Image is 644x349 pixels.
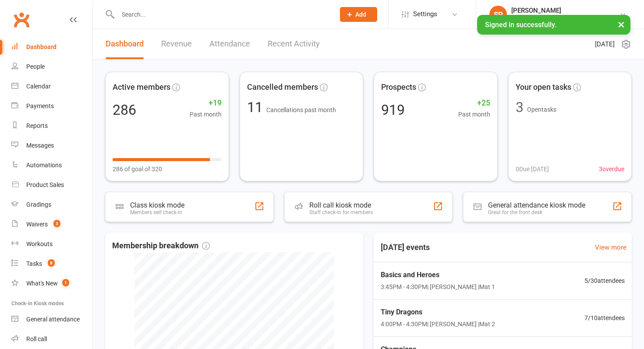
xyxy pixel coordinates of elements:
a: Automations [11,155,92,175]
span: Past month [458,109,490,119]
div: Calendar [26,83,51,90]
span: +25 [458,97,490,109]
span: 11 [247,99,266,116]
a: Gradings [11,195,92,215]
a: Revenue [161,29,192,59]
div: [PERSON_NAME] [511,7,619,14]
span: Cancellations past month [266,106,336,113]
div: General attendance [26,316,80,323]
div: 3 [516,100,524,114]
a: Workouts [11,234,92,254]
div: Great for the front desk [488,209,585,215]
span: 1 [62,279,69,286]
div: Product Sales [26,181,64,188]
a: Payments [11,96,92,116]
div: SP [489,6,507,23]
div: Members self check-in [130,209,184,215]
input: Search... [115,8,329,21]
span: Active members [113,81,170,94]
span: 286 of goal of 320 [113,164,162,174]
a: View more [595,242,626,253]
div: Gradings [26,201,51,208]
span: +19 [190,97,222,109]
span: Past month [190,109,222,119]
span: 4:00PM - 4:30PM | [PERSON_NAME] | Mat 2 [381,319,495,329]
span: Settings [413,4,437,24]
span: 3:45PM - 4:30PM | [PERSON_NAME] | Mat 1 [381,282,495,292]
span: Your open tasks [516,81,571,94]
button: Add [340,7,377,22]
span: Open tasks [527,106,556,113]
span: 0 Due [DATE] [516,164,549,174]
div: Black Belt Martial Arts Kincumber South [511,14,619,22]
div: Workouts [26,240,53,247]
div: People [26,63,45,70]
div: Messages [26,142,54,149]
div: Waivers [26,221,48,228]
div: Staff check-in for members [309,209,373,215]
a: Roll call [11,329,92,349]
a: General attendance kiosk mode [11,310,92,329]
div: Roll call [26,335,47,342]
div: Roll call kiosk mode [309,201,373,209]
span: 7 / 10 attendees [584,313,625,323]
div: Automations [26,162,62,169]
a: Recent Activity [268,29,320,59]
h3: [DATE] events [374,240,437,255]
a: Dashboard [11,37,92,57]
span: 8 [48,259,55,267]
div: Tasks [26,260,42,267]
span: 5 / 30 attendees [584,276,625,286]
button: × [613,15,629,34]
span: 3 [53,220,60,227]
div: What's New [26,280,58,287]
div: 286 [113,103,136,117]
div: General attendance kiosk mode [488,201,585,209]
a: Messages [11,136,92,155]
a: Waivers 3 [11,215,92,234]
span: Tiny Dragons [381,307,495,318]
div: 919 [381,103,405,117]
div: Dashboard [26,43,57,50]
a: Product Sales [11,175,92,195]
a: People [11,57,92,77]
span: 3 overdue [599,164,624,174]
span: [DATE] [595,39,615,49]
span: Basics and Heroes [381,269,495,281]
a: Calendar [11,77,92,96]
span: Cancelled members [247,81,318,94]
a: Reports [11,116,92,136]
div: Payments [26,102,54,109]
a: What's New1 [11,274,92,293]
span: Add [355,11,366,18]
a: Tasks 8 [11,254,92,274]
div: Reports [26,122,48,129]
span: Signed in successfully. [485,21,556,29]
a: Attendance [209,29,250,59]
a: Clubworx [11,9,32,31]
a: Dashboard [106,29,144,59]
span: Membership breakdown [112,240,210,252]
span: Prospects [381,81,416,94]
div: Class kiosk mode [130,201,184,209]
